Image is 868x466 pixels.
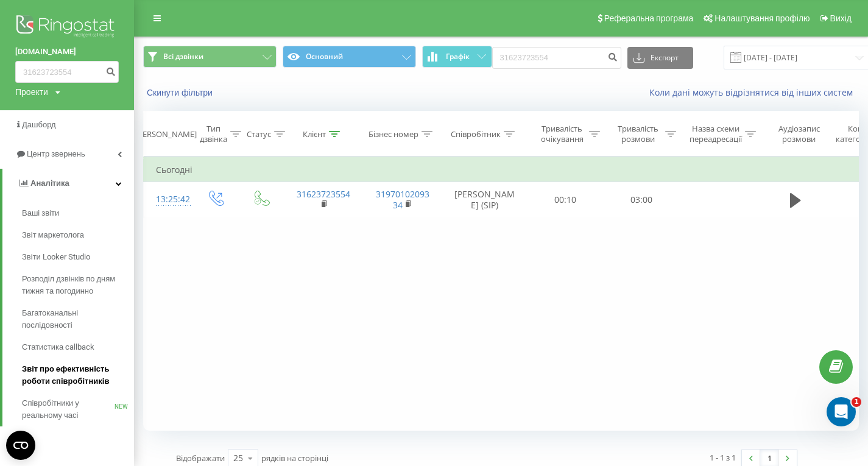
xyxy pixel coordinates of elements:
[649,86,859,98] a: Коли дані можуть відрізнятися вiд інших систем
[22,363,128,387] span: Звіт про ефективність роботи співробітників
[303,129,326,139] div: Клієнт
[6,431,35,460] button: Open CMP widget
[22,307,128,331] span: Багатоканальні послідовності
[15,46,119,58] a: [DOMAIN_NAME]
[769,124,828,144] div: Аудіозапис розмови
[15,61,119,83] input: Пошук за номером
[715,13,810,23] span: Налаштування профілю
[22,251,90,263] span: Звіти Looker Studio
[2,169,134,198] a: Аналiтика
[27,149,85,158] span: Центр звернень
[852,397,861,407] span: 1
[422,46,492,68] button: Графік
[528,182,604,217] td: 00:10
[136,129,197,139] div: [PERSON_NAME]
[446,52,470,61] span: Графік
[22,302,134,336] a: Багатоканальні послідовності
[22,268,134,302] a: Розподіл дзвінків по дням тижня та погодинно
[627,47,693,69] button: Експорт
[247,129,271,139] div: Статус
[156,188,180,211] div: 13:25:42
[163,52,203,62] span: Всі дзвінки
[710,451,736,464] div: 1 - 1 з 1
[830,13,852,23] span: Вихід
[451,129,501,139] div: Співробітник
[143,87,219,98] button: Скинути фільтри
[233,452,243,464] div: 25
[15,86,48,98] div: Проекти
[538,124,586,144] div: Тривалість очікування
[442,182,528,217] td: [PERSON_NAME] (SIP)
[492,47,621,69] input: Пошук за номером
[15,12,119,43] img: Ringostat logo
[22,224,134,246] a: Звіт маркетолога
[690,124,742,144] div: Назва схеми переадресації
[22,202,134,224] a: Ваші звіти
[369,129,418,139] div: Бізнес номер
[22,273,128,297] span: Розподіл дзвінків по дням тижня та погодинно
[22,397,115,422] span: Співробітники у реальному часі
[297,188,350,200] a: 31623723554
[614,124,662,144] div: Тривалість розмови
[827,397,856,426] iframe: Intercom live chat
[22,358,134,392] a: Звіт про ефективність роботи співробітників
[283,46,416,68] button: Основний
[22,246,134,268] a: Звіти Looker Studio
[22,341,94,353] span: Статистика callback
[22,207,59,219] span: Ваші звіти
[22,120,56,129] span: Дашборд
[30,178,69,188] span: Аналiтика
[176,453,225,464] span: Відображати
[143,46,277,68] button: Всі дзвінки
[22,392,134,426] a: Співробітники у реальному часіNEW
[22,229,84,241] span: Звіт маркетолога
[22,336,134,358] a: Статистика callback
[376,188,429,211] a: 3197010209334
[604,182,680,217] td: 03:00
[200,124,227,144] div: Тип дзвінка
[261,453,328,464] span: рядків на сторінці
[604,13,694,23] span: Реферальна програма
